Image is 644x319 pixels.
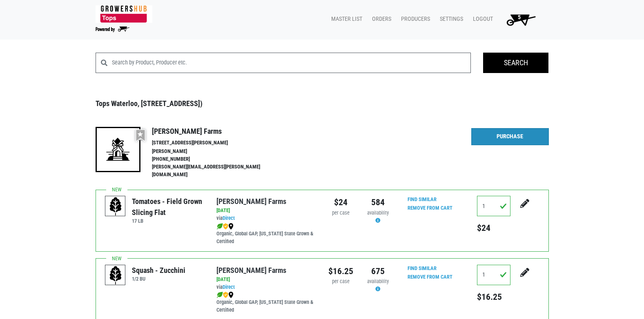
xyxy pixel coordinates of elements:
[328,278,353,286] div: per case
[394,11,433,27] a: Producers
[216,266,286,275] a: [PERSON_NAME] Farms
[328,209,353,217] div: per case
[152,139,278,147] li: [STREET_ADDRESS][PERSON_NAME]
[503,11,539,28] img: Cart
[223,223,228,230] img: safety-e55c860ca8c00a9c171001a62a92dabd.png
[216,276,316,284] div: [DATE]
[216,284,316,291] div: via
[96,5,152,23] img: 279edf242af8f9d49a69d9d2afa010fb.png
[105,196,126,217] img: placeholder-variety-43d6402dacf2d531de610a020419775a.svg
[216,215,316,222] div: via
[216,223,223,230] img: leaf-e5c59151409436ccce96b2ca1b28e03c.png
[132,265,185,276] div: Squash - Zucchini
[216,207,316,215] div: [DATE]
[132,276,185,282] h6: 1/2 BU
[132,218,204,224] h6: 17 LB
[367,210,389,216] span: availability
[152,163,278,179] li: [PERSON_NAME][EMAIL_ADDRESS][PERSON_NAME][DOMAIN_NAME]
[466,11,496,27] a: Logout
[365,11,394,27] a: Orders
[477,292,510,302] h5: $16.25
[325,11,365,27] a: Master List
[365,196,390,209] div: 584
[328,196,353,209] div: $24
[365,265,390,278] div: 675
[518,14,521,21] span: 5
[132,196,204,218] div: Tomatoes - Field Grown Slicing Flat
[112,53,471,73] input: Search by Product, Producer etc.
[105,265,126,286] img: placeholder-variety-43d6402dacf2d531de610a020419775a.svg
[408,196,437,202] a: Find Similar
[483,53,548,73] input: Search
[403,272,457,282] input: Remove From Cart
[471,128,549,145] a: Purchase
[216,292,223,298] img: leaf-e5c59151409436ccce96b2ca1b28e03c.png
[152,127,278,136] h4: [PERSON_NAME] Farms
[223,292,228,298] img: safety-e55c860ca8c00a9c171001a62a92dabd.png
[403,204,457,213] input: Remove From Cart
[96,127,140,172] img: 19-7441ae2ccb79c876ff41c34f3bd0da69.png
[216,222,316,246] div: Organic, Global GAP, [US_STATE] State Grown & Certified
[328,265,353,278] div: $16.25
[152,148,278,155] li: [PERSON_NAME]
[228,292,234,298] img: map_marker-0e94453035b3232a4d21701695807de9.png
[96,99,549,108] h3: Tops Waterloo, [STREET_ADDRESS])
[496,11,542,28] a: 5
[228,223,234,230] img: map_marker-0e94453035b3232a4d21701695807de9.png
[152,155,278,163] li: [PHONE_NUMBER]
[216,197,286,206] a: [PERSON_NAME] Farms
[223,215,235,221] a: Direct
[477,196,510,216] input: Qty
[408,265,437,271] a: Find Similar
[223,284,235,290] a: Direct
[477,265,510,285] input: Qty
[433,11,466,27] a: Settings
[367,278,389,284] span: availability
[216,291,316,314] div: Organic, Global GAP, [US_STATE] State Grown & Certified
[477,223,510,233] h5: $24
[96,27,129,32] img: Powered by Big Wheelbarrow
